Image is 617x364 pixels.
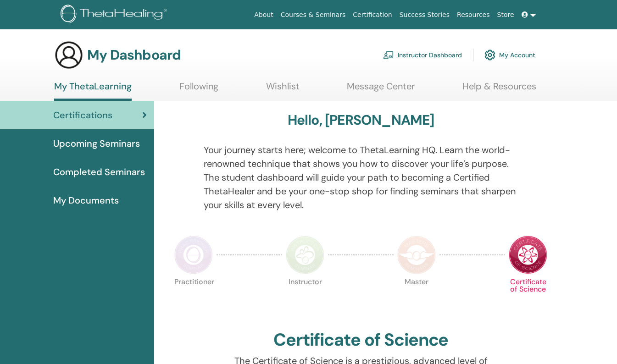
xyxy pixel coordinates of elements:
img: cog.svg [484,47,495,63]
a: About [250,6,277,23]
span: Certifications [53,108,112,122]
a: Message Center [347,81,415,99]
a: Wishlist [266,81,300,99]
img: Instructor [286,236,324,274]
img: generic-user-icon.jpg [54,40,83,70]
p: Instructor [286,278,324,317]
a: Certification [349,6,395,23]
img: logo.png [61,5,170,25]
h3: My Dashboard [87,47,181,63]
img: Certificate of Science [509,236,547,274]
a: Following [179,81,218,99]
a: Success Stories [396,6,453,23]
h3: Hello, [PERSON_NAME] [288,112,434,128]
a: Store [494,6,518,23]
img: chalkboard-teacher.svg [383,51,394,59]
h2: Certificate of Science [273,330,449,351]
p: Certificate of Science [509,278,547,317]
p: Practitioner [174,278,213,317]
a: Help & Resources [462,81,536,99]
span: My Documents [53,193,119,207]
a: Courses & Seminars [277,6,350,23]
a: My ThetaLearning [54,81,132,101]
a: My Account [484,45,535,65]
img: Practitioner [174,236,213,274]
span: Upcoming Seminars [53,137,140,150]
span: Completed Seminars [53,165,145,179]
a: Instructor Dashboard [383,45,462,65]
img: Master [397,236,436,274]
a: Resources [453,6,494,23]
p: Your journey starts here; welcome to ThetaLearning HQ. Learn the world-renowned technique that sh... [204,143,518,212]
p: Master [397,278,436,317]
